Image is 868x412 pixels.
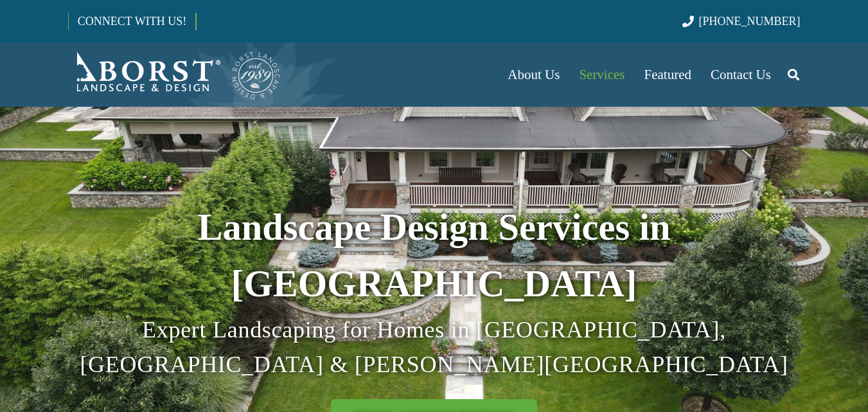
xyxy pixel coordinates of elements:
a: Services [569,42,634,107]
span: Expert Landscaping for Homes in [GEOGRAPHIC_DATA], [GEOGRAPHIC_DATA] & [PERSON_NAME][GEOGRAPHIC_D... [80,317,788,377]
span: About Us [508,67,560,82]
a: About Us [498,42,569,107]
span: Contact Us [711,67,771,82]
span: Featured [644,67,691,82]
a: [PHONE_NUMBER] [682,15,800,28]
a: Contact Us [701,42,781,107]
strong: Landscape Design Services in [GEOGRAPHIC_DATA] [197,206,670,305]
span: [PHONE_NUMBER] [699,15,801,28]
a: Borst-Logo [68,49,281,100]
a: Featured [635,42,701,107]
a: Search [781,58,806,91]
a: CONNECT WITH US! [69,6,195,37]
span: Services [579,67,624,82]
